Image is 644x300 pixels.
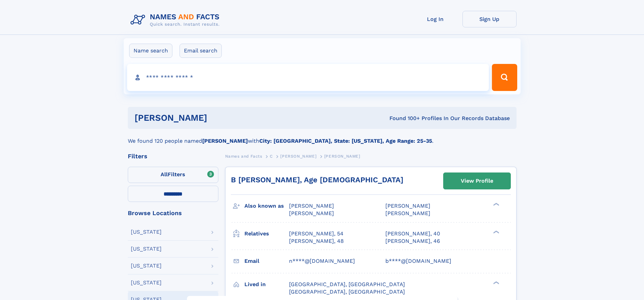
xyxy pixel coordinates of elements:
[244,255,289,267] h3: Email
[385,210,430,216] span: [PERSON_NAME]
[385,230,440,237] a: [PERSON_NAME], 40
[385,237,440,245] a: [PERSON_NAME], 46
[408,11,462,27] a: Log In
[231,176,403,184] a: B [PERSON_NAME], Age [DEMOGRAPHIC_DATA]
[244,228,289,239] h3: Relatives
[131,263,162,269] div: [US_STATE]
[131,246,162,252] div: [US_STATE]
[492,230,500,234] div: ❯
[324,154,360,159] span: [PERSON_NAME]
[289,230,343,237] a: [PERSON_NAME], 54
[289,203,334,209] span: [PERSON_NAME]
[444,173,510,189] a: View Profile
[129,44,172,58] label: Name search
[131,229,162,235] div: [US_STATE]
[492,280,500,285] div: ❯
[492,202,500,207] div: ❯
[128,167,218,183] label: Filters
[161,171,168,178] span: All
[289,289,405,295] span: [GEOGRAPHIC_DATA], [GEOGRAPHIC_DATA]
[128,129,517,145] div: We found 120 people named with .
[131,280,162,285] div: [US_STATE]
[280,152,316,160] a: [PERSON_NAME]
[244,200,289,212] h3: Also known as
[270,154,273,159] span: C
[128,11,225,29] img: Logo Names and Facts
[225,152,262,160] a: Names and Facts
[289,237,344,245] a: [PERSON_NAME], 48
[298,115,510,122] div: Found 100+ Profiles In Our Records Database
[289,281,405,287] span: [GEOGRAPHIC_DATA], [GEOGRAPHIC_DATA]
[461,173,493,189] div: View Profile
[127,64,489,91] input: search input
[462,11,517,27] a: Sign Up
[135,114,299,122] h1: [PERSON_NAME]
[289,210,334,216] span: [PERSON_NAME]
[259,138,432,144] b: City: [GEOGRAPHIC_DATA], State: [US_STATE], Age Range: 25-35
[202,138,248,144] b: [PERSON_NAME]
[128,210,218,216] div: Browse Locations
[180,44,222,58] label: Email search
[128,153,218,159] div: Filters
[385,203,430,209] span: [PERSON_NAME]
[244,279,289,290] h3: Lived in
[280,154,316,159] span: [PERSON_NAME]
[270,152,273,160] a: C
[492,64,517,91] button: Search Button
